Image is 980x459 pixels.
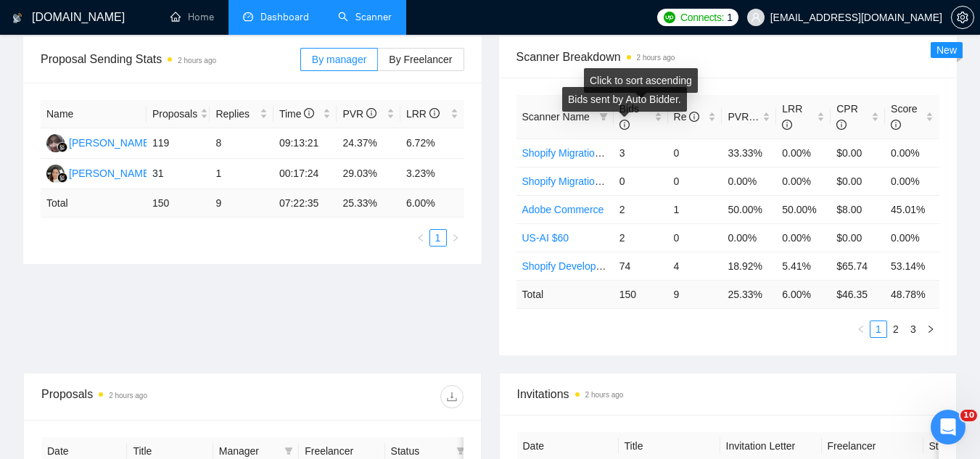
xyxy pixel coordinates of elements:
span: left [857,325,865,334]
td: 07:22:35 [273,189,337,218]
span: filter [284,447,293,455]
span: By Freelancer [389,54,452,65]
div: [PERSON_NAME] Ayra [69,135,176,151]
td: 24.37% [337,128,400,159]
button: left [412,229,429,247]
button: download [440,385,464,408]
time: 2 hours ago [637,54,675,62]
span: PVR [728,111,762,123]
span: Scanner Name [522,111,590,123]
a: homeHome [170,11,214,23]
td: 2 [614,195,668,223]
div: Click to sort ascending [584,68,698,93]
td: $8.00 [831,195,885,223]
a: US-AI $60 [522,232,569,244]
img: gigradar-bm.png [57,142,67,152]
a: searchScanner [338,11,392,23]
a: setting [951,12,974,23]
td: 53.14% [885,252,939,280]
span: LRR [406,108,440,120]
a: Adobe Commerce [522,204,604,215]
span: info-circle [689,112,699,122]
th: Replies [210,100,273,128]
li: 2 [887,321,905,338]
span: user [751,12,761,22]
a: 1 [870,321,886,337]
li: Next Page [447,229,464,247]
img: logo [12,7,22,30]
td: 0.00% [776,167,831,195]
td: 74 [614,252,668,280]
span: Invitations [517,385,939,403]
a: Shopify Migration $60 [522,175,620,187]
span: Dashboard [260,11,309,23]
th: Name [41,100,147,128]
span: info-circle [304,108,314,118]
td: $0.00 [831,167,885,195]
td: 150 [147,189,210,218]
div: [PERSON_NAME] [69,165,152,181]
a: NF[PERSON_NAME] Ayra [46,136,176,148]
td: 3 [614,138,668,167]
a: Shopify Migration $85 [522,147,620,159]
button: right [922,321,939,338]
span: info-circle [836,120,847,130]
td: 50.00% [722,195,776,223]
div: Proposals [41,385,252,408]
span: LRR [782,103,802,131]
td: $0.00 [831,138,885,167]
td: 0 [614,167,668,195]
td: 25.33 % [337,189,400,218]
span: right [451,233,460,242]
td: 0.00% [776,138,831,167]
td: 09:13:21 [273,128,337,159]
li: 1 [870,321,887,338]
span: filter [596,106,611,128]
th: Proposals [147,100,210,128]
td: 0.00% [722,223,776,252]
span: info-circle [782,120,792,130]
span: Proposals [152,106,197,122]
span: By manager [312,54,366,65]
span: Scanner Breakdown [516,48,940,66]
span: PVR [342,108,376,120]
td: 18.92% [722,252,776,280]
span: Bids [619,103,639,131]
td: 33.33% [722,138,776,167]
td: 00:17:24 [273,159,337,189]
td: 5.41% [776,252,831,280]
td: Total [516,280,614,308]
td: 6.72% [400,128,464,159]
span: CPR [836,103,858,131]
span: download [441,391,463,402]
td: 0 [668,223,722,252]
td: 3.23% [400,159,464,189]
td: 8 [210,128,273,159]
td: 9 [668,280,722,308]
span: dashboard [243,12,253,22]
span: filter [599,112,608,121]
span: info-circle [891,120,901,130]
td: 29.03% [337,159,400,189]
a: 2 [888,321,904,337]
td: $0.00 [831,223,885,252]
span: info-circle [619,120,630,130]
td: 1 [210,159,273,189]
td: 0 [668,167,722,195]
a: 3 [905,321,921,337]
span: info-circle [366,108,376,118]
span: Replies [215,106,257,122]
img: upwork-logo.png [664,12,675,23]
td: 0.00% [722,167,776,195]
li: 3 [905,321,922,338]
span: 10 [960,410,977,421]
td: 1 [668,195,722,223]
li: 1 [429,229,447,247]
a: LA[PERSON_NAME] [46,167,152,178]
img: NF [46,134,65,152]
td: 0.00% [885,138,939,167]
span: Score [891,103,918,131]
td: 0 [668,138,722,167]
span: Connects: [680,9,724,25]
span: info-circle [429,108,440,118]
